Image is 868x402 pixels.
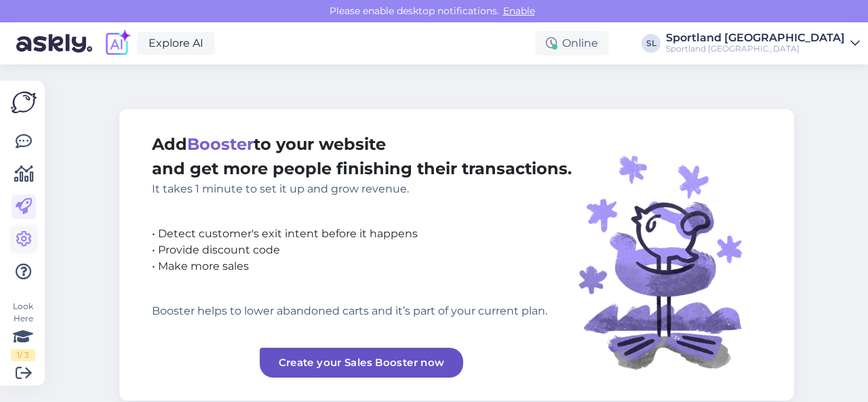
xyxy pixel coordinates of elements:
div: • Provide discount code [152,242,572,258]
div: • Detect customer's exit intent before it happens [152,226,572,242]
img: explore-ai [103,29,132,58]
img: illustration [572,132,762,378]
span: Enable [499,5,539,17]
div: 1 / 3 [11,349,35,361]
span: Booster [187,134,254,154]
div: Look Here [11,300,35,361]
div: It takes 1 minute to set it up and grow revenue. [152,181,572,197]
div: Add to your website and get more people finishing their transactions. [152,132,572,197]
div: Sportland [GEOGRAPHIC_DATA] [666,33,845,43]
div: Online [535,31,609,56]
img: Askly Logo [11,92,37,113]
div: SL [642,34,660,53]
div: Booster helps to lower abandoned carts and it’s part of your current plan. [152,303,572,319]
a: Sportland [GEOGRAPHIC_DATA]Sportland [GEOGRAPHIC_DATA] [666,33,860,54]
a: Create your Sales Booster now [260,348,464,378]
a: Explore AI [137,32,215,55]
div: • Make more sales [152,258,572,275]
div: Sportland [GEOGRAPHIC_DATA] [666,43,845,54]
